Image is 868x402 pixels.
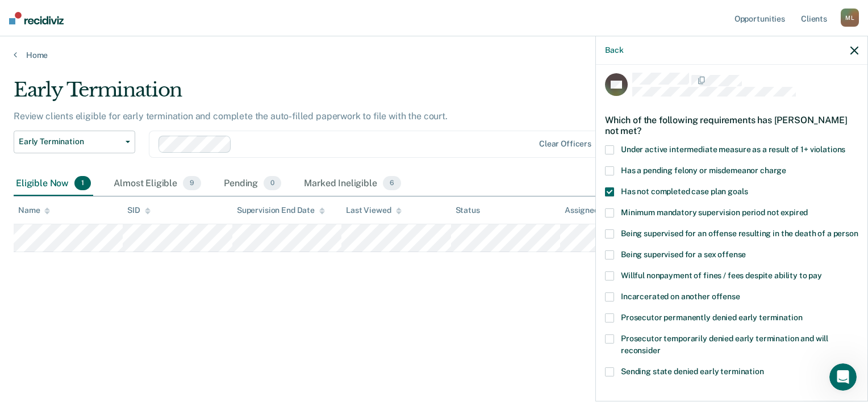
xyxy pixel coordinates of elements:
span: Sending state denied early termination [621,367,764,376]
div: M L [841,9,859,27]
div: Last Viewed [346,206,401,215]
div: Marked Ineligible [302,171,403,196]
div: Name [18,206,50,215]
iframe: Intercom live chat [829,363,857,391]
div: Which of the following requirements has [PERSON_NAME] not met? [605,106,858,145]
span: Has a pending felony or misdemeanor charge [621,166,786,175]
span: Incarcerated on another offense [621,292,740,301]
span: Being supervised for a sex offense [621,250,746,259]
span: Prosecutor permanently denied early termination [621,313,802,322]
span: Early Termination [19,137,121,146]
button: Back [605,45,623,55]
span: 6 [383,176,401,191]
span: Has not completed case plan goals [621,187,748,196]
div: Assigned to [565,206,618,215]
div: Almost Eligible [111,171,203,196]
div: Early Termination [14,78,665,111]
span: Willful nonpayment of fines / fees despite ability to pay [621,271,822,280]
span: Under active intermediate measure as a result of 1+ violations [621,145,845,154]
a: Home [14,50,854,60]
div: Supervision End Date [237,206,325,215]
div: Pending [222,171,283,196]
span: 9 [183,176,201,191]
p: Review clients eligible for early termination and complete the auto-filled paperwork to file with... [14,111,448,122]
div: SID [127,206,151,215]
img: Recidiviz [9,12,64,24]
div: Status [456,206,480,215]
span: Prosecutor temporarily denied early termination and will reconsider [621,334,828,355]
span: Being supervised for an offense resulting in the death of a person [621,229,858,238]
div: Clear officers [539,139,591,149]
span: 0 [264,176,281,191]
span: 1 [74,176,91,191]
div: Eligible Now [14,171,93,196]
span: Minimum mandatory supervision period not expired [621,208,808,217]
